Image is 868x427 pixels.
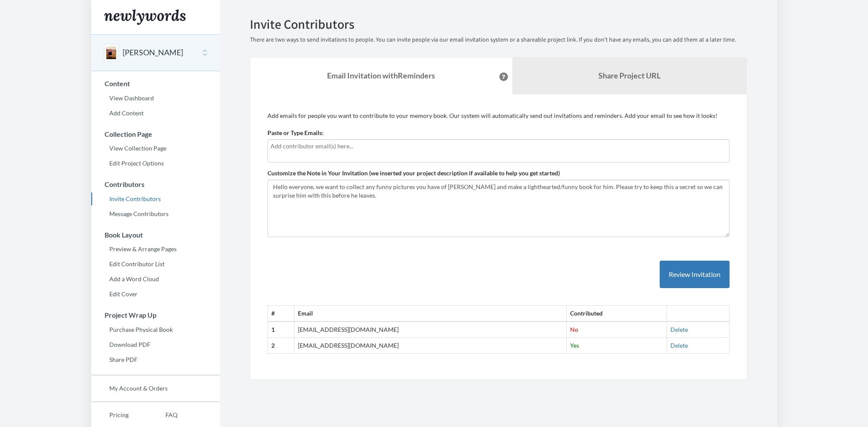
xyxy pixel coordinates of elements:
[92,231,220,239] h3: Book Layout
[91,92,220,105] a: View Dashboard
[147,409,177,421] a: FAQ
[91,243,220,256] a: Preview & Arrange Pages
[91,157,220,170] a: Edit Project Options
[92,180,220,188] h3: Contributors
[91,338,220,351] a: Download PDF
[570,342,579,349] span: Yes
[570,326,578,333] span: No
[802,401,859,423] iframe: Opens a widget where you can chat to one of our agents
[566,306,667,322] th: Contributed
[91,207,220,220] a: Message Contributors
[91,107,220,120] a: Add Content
[123,47,183,58] button: [PERSON_NAME]
[267,306,294,322] th: #
[267,129,324,137] label: Paste or Type Emails:
[92,311,220,319] h3: Project Wrap Up
[267,322,294,337] th: 1
[91,273,220,286] a: Add a Word Cloud
[91,323,220,336] a: Purchase Physical Book
[92,80,220,87] h3: Content
[92,130,220,138] h3: Collection Page
[91,409,147,421] a: Pricing
[327,71,435,80] strong: Email Invitation with Reminders
[250,17,747,31] h2: Invite Contributors
[294,322,566,337] td: [EMAIL_ADDRESS][DOMAIN_NAME]
[270,141,727,151] input: Add contributor email(s) here...
[91,382,220,395] a: My Account & Orders
[91,288,220,301] a: Edit Cover
[267,180,730,237] textarea: Hello everyone, we want to collect any funny pictures you have of [PERSON_NAME] and make a lighth...
[250,36,747,44] p: There are two ways to send invitations to people. You can invite people via our email invitation ...
[294,338,566,354] td: [EMAIL_ADDRESS][DOMAIN_NAME]
[267,111,730,120] p: Add emails for people you want to contribute to your memory book. Our system will automatically s...
[91,142,220,155] a: View Collection Page
[598,71,661,80] b: Share Project URL
[91,192,220,205] a: Invite Contributors
[91,258,220,271] a: Edit Contributor List
[267,338,294,354] th: 2
[660,261,730,289] button: Review Invitation
[670,326,688,333] a: Delete
[294,306,566,322] th: Email
[91,353,220,366] a: Share PDF
[104,9,186,25] img: Newlywords logo
[670,342,688,349] a: Delete
[267,169,560,177] label: Customize the Note in Your Invitation (we inserted your project description if available to help ...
